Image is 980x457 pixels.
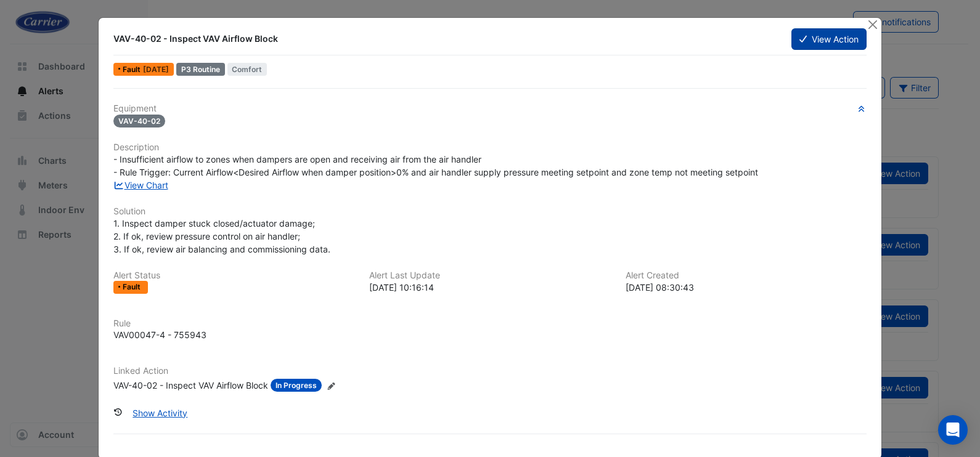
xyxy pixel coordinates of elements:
[866,18,879,31] button: Close
[123,66,143,73] span: Fault
[791,28,867,50] button: View Action
[113,180,168,190] a: View Chart
[938,415,968,445] div: Open Intercom Messenger
[113,328,206,341] div: VAV00047-4 - 755943
[113,270,354,281] h6: Alert Status
[113,206,867,217] h6: Solution
[113,142,867,153] h6: Description
[113,366,867,376] h6: Linked Action
[113,218,330,254] span: 1. Inspect damper stuck closed/actuator damage; 2. If ok, review pressure control on air handler;...
[113,379,268,392] div: VAV-40-02 - Inspect VAV Airflow Block
[113,115,165,127] span: VAV-40-02
[176,63,225,76] div: P3 Routine
[369,270,610,281] h6: Alert Last Update
[113,318,867,329] h6: Rule
[227,63,267,76] span: Comfort
[626,281,867,294] div: [DATE] 08:30:43
[113,103,867,114] h6: Equipment
[123,283,143,291] span: Fault
[143,65,169,74] span: Mon 13-Oct-2025 10:16 AEST
[369,281,610,294] div: [DATE] 10:16:14
[113,154,758,177] span: - Insufficient airflow to zones when dampers are open and receiving air from the air handler - Ru...
[327,381,336,390] fa-icon: Edit Linked Action
[125,402,195,424] button: Show Activity
[626,270,867,281] h6: Alert Created
[113,33,777,45] div: VAV-40-02 - Inspect VAV Airflow Block
[271,379,322,392] span: In Progress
